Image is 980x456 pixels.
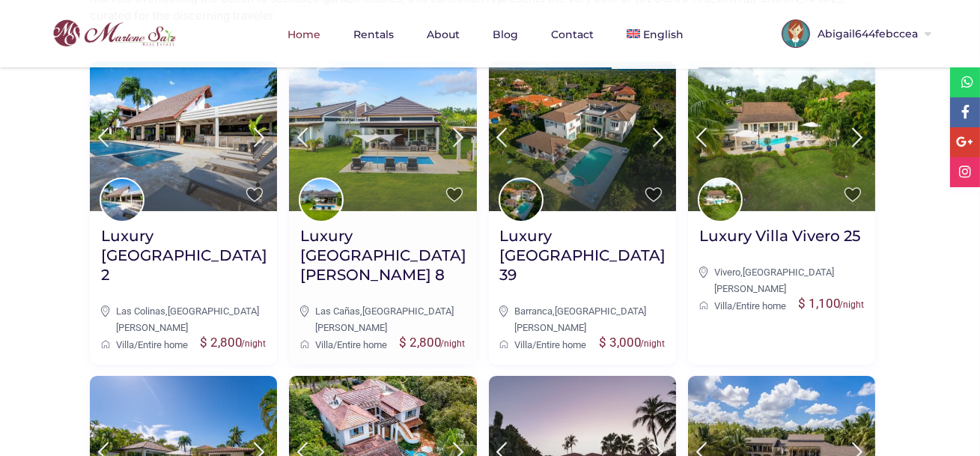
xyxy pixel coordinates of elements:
a: Entire home [736,300,786,311]
a: Barranca [515,305,553,317]
a: Villa [116,339,134,350]
img: Luxury Villa Barranca 39 [489,61,676,211]
h2: Luxury [GEOGRAPHIC_DATA] 39 [500,226,666,285]
h2: Luxury Villa Vivero 25 [699,226,860,246]
img: Luxury Villa Vivero 25 [688,61,875,211]
div: / [101,337,266,353]
a: Luxury Villa Vivero 25 [699,226,860,257]
div: , [300,303,465,337]
h2: Luxury [GEOGRAPHIC_DATA][PERSON_NAME] 8 [300,226,466,285]
a: Villa [315,339,333,350]
a: Entire home [537,339,587,350]
a: [GEOGRAPHIC_DATA][PERSON_NAME] [714,267,834,294]
a: Entire home [337,339,387,350]
a: [GEOGRAPHIC_DATA][PERSON_NAME] [116,305,259,333]
div: / [300,337,465,353]
div: , [500,303,665,337]
h2: Luxury [GEOGRAPHIC_DATA] 2 [101,226,267,285]
a: Las Cañas [315,305,360,317]
img: logo [30,16,180,51]
a: Luxury [GEOGRAPHIC_DATA][PERSON_NAME] 8 [300,226,466,296]
a: [GEOGRAPHIC_DATA][PERSON_NAME] [315,305,454,333]
a: Entire home [138,339,188,350]
img: Luxury Villa Cañas 8 [289,61,476,211]
a: [GEOGRAPHIC_DATA][PERSON_NAME] [515,305,647,333]
div: , [101,303,266,337]
div: , [699,264,864,298]
img: Luxury Villa Colinas 2 [90,61,277,211]
div: / [699,298,864,314]
a: Villa [714,300,732,311]
span: Abigail644febccea [810,28,922,39]
a: Vivero [714,267,740,278]
a: Luxury [GEOGRAPHIC_DATA] 39 [500,226,666,296]
a: Luxury [GEOGRAPHIC_DATA] 2 [101,226,267,296]
div: / [500,337,665,353]
a: Las Colinas [116,305,165,317]
span: English [643,28,684,41]
a: Villa [515,339,533,350]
